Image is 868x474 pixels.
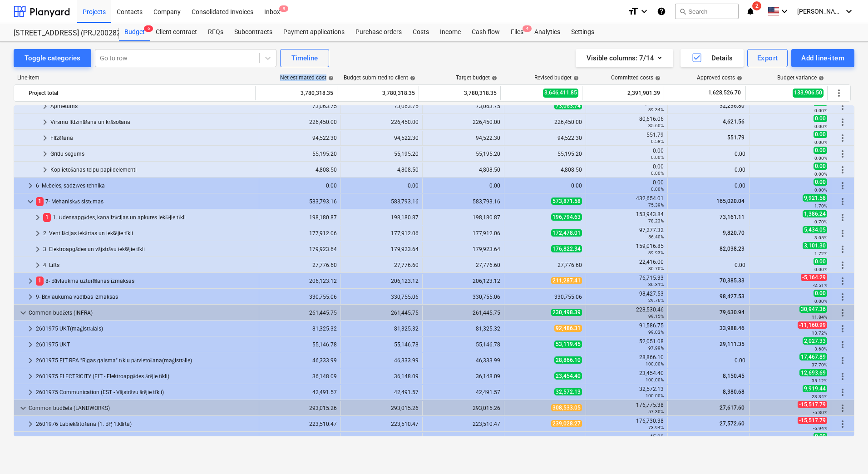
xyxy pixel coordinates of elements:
span: More actions [833,88,844,99]
small: 100.00% [646,361,664,366]
div: 94,522.30 [508,135,582,141]
div: 27,776.60 [263,262,337,268]
div: 7- Mehaniskās sistēmas [36,194,255,209]
a: Costs [407,23,434,41]
span: 82,038.23 [719,246,745,252]
span: help [653,75,661,81]
div: 76,715.33 [590,275,664,287]
div: Revised budget [534,74,579,81]
span: keyboard_arrow_down [25,196,36,207]
span: 3,646,411.85 [543,89,578,97]
div: 0.00 [590,163,664,176]
span: 172,478.01 [551,229,582,237]
span: keyboard_arrow_right [25,291,36,302]
div: 2601975 UKT(maģistrālais) [36,321,255,336]
div: 55,146.78 [345,341,419,348]
div: 177,912.06 [263,230,337,237]
small: 0.00% [651,187,664,192]
span: keyboard_arrow_right [32,260,43,271]
a: Settings [566,23,600,41]
small: 1.70% [814,203,827,208]
small: 0.00% [814,267,827,272]
span: 70,385.33 [719,277,745,284]
span: 551.79 [726,134,745,141]
div: 55,195.20 [263,151,337,157]
span: More actions [837,260,848,271]
div: 0.00 [671,183,745,189]
button: Visible columns:7/14 [576,49,673,67]
div: 177,912.06 [426,230,500,237]
div: 55,195.20 [426,151,500,157]
span: 0.00 [814,115,827,122]
div: 81,325.32 [426,326,500,332]
span: keyboard_arrow_right [25,180,36,191]
div: 1. Ūdensapgādes, kanalizācijas un apkures iekšējie tīkli [43,210,255,225]
div: 73,063.75 [263,103,337,109]
span: keyboard_arrow_right [32,212,43,223]
span: help [326,75,334,81]
div: [STREET_ADDRESS] (PRJ2002826) 2601978 [14,29,108,38]
span: 2,027.33 [803,337,827,345]
div: 0.00 [590,179,664,192]
small: 3.68% [814,346,827,351]
button: Add line-item [791,49,854,67]
small: 0.00% [814,188,827,193]
div: 27,776.60 [345,262,419,268]
div: 179,923.64 [426,246,500,252]
span: 8,150.45 [722,373,745,379]
small: 97.99% [648,346,664,351]
span: help [572,75,579,81]
div: Flīzēšana [50,131,255,145]
div: 261,445.75 [263,310,337,316]
div: 46,333.99 [263,357,337,364]
span: 1 [36,276,44,285]
small: 3.05% [814,235,827,240]
div: Project total [29,86,252,100]
div: 46,333.99 [345,357,419,364]
span: More actions [837,228,848,239]
span: 92,486.31 [554,325,582,332]
a: Subcontracts [229,23,278,41]
span: 32,236.80 [719,103,745,109]
div: 81,325.32 [345,326,419,332]
div: 198,180.87 [426,214,500,221]
span: 196,794.63 [551,213,582,221]
div: Committed costs [611,74,661,81]
span: More actions [837,419,848,430]
div: 73,063.75 [345,103,419,109]
small: 0.00% [814,124,827,129]
i: keyboard_arrow_down [639,6,650,17]
small: 80.70% [648,266,664,271]
i: keyboard_arrow_down [843,6,854,17]
span: 0.00 [814,258,827,265]
div: 8- Būvlaukma uzturēšanas izmaksas [36,274,255,288]
span: keyboard_arrow_right [25,339,36,350]
small: 0.00% [814,172,827,177]
div: Toggle categories [25,52,80,64]
div: 206,123.12 [426,278,500,284]
span: help [490,75,497,81]
div: Line-item [14,74,256,81]
div: 3,780,318.35 [341,86,415,100]
div: Budget submitted to client [344,74,415,81]
div: 0.00 [671,357,745,364]
span: keyboard_arrow_down [18,403,29,414]
span: keyboard_arrow_right [39,148,50,159]
div: Common budžets (INFRA) [29,306,255,320]
div: 4,808.50 [508,167,582,173]
a: Files4 [505,23,529,41]
small: 37.70% [812,362,827,367]
div: 97,277.32 [590,227,664,240]
span: 30,947.36 [799,306,827,313]
div: 27,776.60 [508,262,582,268]
button: Toggle categories [14,49,91,67]
div: Timeline [291,52,318,64]
span: 0.00 [814,290,827,297]
small: 0.00% [651,171,664,176]
a: Income [434,23,466,41]
div: 65,274.00 [590,100,664,113]
small: 36.31% [648,282,664,287]
div: 330,755.06 [508,294,582,300]
span: 33,988.46 [719,325,745,331]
